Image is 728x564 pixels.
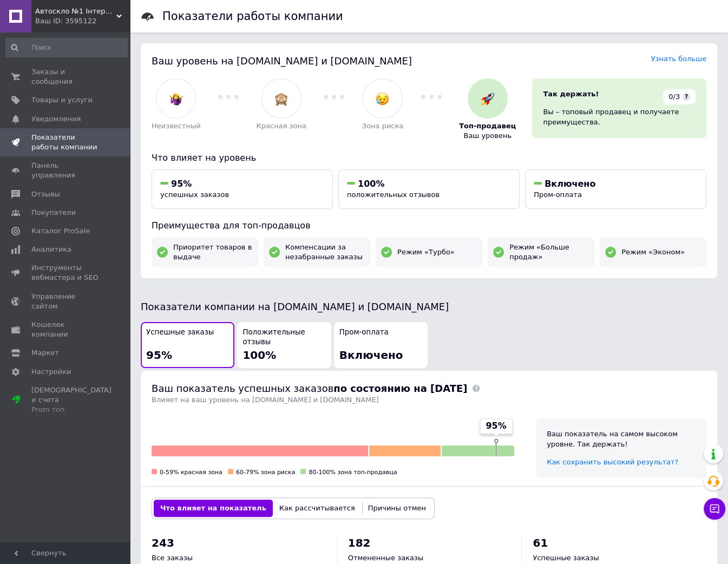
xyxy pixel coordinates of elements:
[169,92,183,106] img: :woman-shrugging:
[547,458,678,466] a: Как сохранить высокий результат?
[152,396,379,404] span: Влияет на ваш уровень на [DOMAIN_NAME] и [DOMAIN_NAME]
[704,498,725,520] button: Чат с покупателем
[152,554,193,562] span: Все заказы
[621,247,685,257] span: Режим «Эконом»
[31,263,100,283] span: Инструменты вебмастера и SEO
[339,327,389,338] span: Пром-оплата
[31,67,100,87] span: Заказы и сообщения
[362,121,404,131] span: Зона риска
[376,92,389,106] img: :disappointed_relieved:
[152,55,412,67] span: Ваш уровень на [DOMAIN_NAME] и [DOMAIN_NAME]
[35,16,130,26] div: Ваш ID: 3595122
[31,161,100,180] span: Панель управления
[31,367,71,377] span: Настройки
[358,179,384,189] span: 100%
[31,320,100,339] span: Кошелек компании
[348,554,423,562] span: Отмененные заказы
[5,38,128,57] input: Поиск
[333,383,467,394] b: по состоянию на [DATE]
[533,536,548,549] span: 61
[31,95,93,105] span: Товары и услуги
[146,327,214,338] span: Успешные заказы
[285,242,365,262] span: Компенсации за незабранные заказы
[545,179,595,189] span: Включено
[309,469,397,476] span: 80-100% зона топ-продавца
[242,349,276,362] span: 100%
[31,226,90,236] span: Каталог ProSale
[459,121,516,131] span: Топ-продавец
[257,121,306,131] span: Красная зона
[31,189,60,199] span: Отзывы
[152,153,256,163] span: Что влияет на уровень
[152,383,467,394] span: Ваш показатель успешных заказов
[242,327,325,347] span: Положительные отзывы
[651,55,706,63] a: Узнать больше
[534,191,582,199] span: Пром-оплата
[152,121,201,131] span: Неизвестный
[547,429,696,449] div: Ваш показатель на самом высоком уровне. Так держать!
[362,500,432,517] button: Причины отмен
[152,169,333,209] button: 95%успешных заказов
[152,220,310,231] span: Преимущества для топ-продавцов
[160,469,222,476] span: 0-59% красная зона
[543,90,599,98] span: Так держать!
[31,385,112,415] span: [DEMOGRAPHIC_DATA] и счета
[334,322,428,368] button: Пром-оплатаВключено
[348,536,371,549] span: 182
[146,349,172,362] span: 95%
[141,301,449,312] span: Показатели компании на [DOMAIN_NAME] и [DOMAIN_NAME]
[31,208,76,218] span: Покупатели
[525,169,706,209] button: ВключеноПром-оплата
[31,245,71,254] span: Аналитика
[31,292,100,311] span: Управление сайтом
[543,107,696,127] div: Вы – топовый продавец и получаете преимущества.
[152,536,174,549] span: 243
[274,92,288,106] img: :see_no_evil:
[397,247,455,257] span: Режим «Турбо»
[154,500,273,517] button: Что влияет на показатель
[162,10,343,23] h1: Показатели работы компании
[236,469,295,476] span: 60-79% зона риска
[683,93,690,101] span: ?
[31,405,112,415] div: Prom топ
[347,191,440,199] span: положительных отзывов
[31,133,100,152] span: Показатели работы компании
[173,242,253,262] span: Приоритет товаров в выдаче
[338,169,520,209] button: 100%положительных отзывов
[509,242,589,262] span: Режим «Больше продаж»
[31,114,81,124] span: Уведомления
[339,349,403,362] span: Включено
[463,131,511,141] span: Ваш уровень
[486,420,506,432] span: 95%
[273,500,362,517] button: Как рассчитывается
[533,554,599,562] span: Успешные заказы
[171,179,192,189] span: 95%
[160,191,229,199] span: успешных заказов
[663,89,696,104] div: 0/3
[31,348,59,358] span: Маркет
[481,92,494,106] img: :rocket:
[141,322,234,368] button: Успешные заказы95%
[35,6,116,16] span: Автоскло №1 Інтернет-магазин "PROGLASSAUTO"®
[237,322,331,368] button: Положительные отзывы100%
